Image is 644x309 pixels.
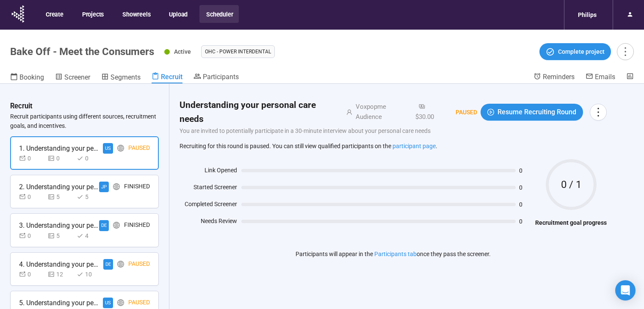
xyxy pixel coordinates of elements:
div: Link Opened [180,166,237,178]
div: 0 [48,154,73,163]
div: 4 [77,231,102,240]
div: 0 [19,231,44,240]
span: global [113,183,120,190]
div: US [103,298,113,308]
span: 0 [519,168,531,174]
a: Reminders [533,72,575,83]
button: Showreels [116,5,156,23]
h2: Understanding your personal care needs [180,98,336,126]
span: 0 [519,185,531,190]
span: Reminders [543,73,575,81]
span: Segments [111,73,141,81]
div: DE [99,220,109,231]
button: Projects [75,5,110,23]
span: Resume Recruiting Round [498,107,576,117]
div: 12 [48,270,73,279]
span: OHC - Power Interdental [205,47,271,56]
div: Open Intercom Messenger [615,280,636,301]
div: Recruiting for this round is paused. You can still view qualified participants on the . [180,141,607,151]
div: US [103,143,113,154]
span: global [113,222,120,229]
span: Emails [595,73,615,81]
div: 1. Understanding your personal care needs [19,143,100,154]
div: 0 [19,270,44,279]
a: Participants [193,72,239,83]
button: Upload [162,5,193,23]
a: Segments [101,72,141,83]
div: Completed Screener [180,199,237,212]
h4: Recruitment goal progress [535,218,607,227]
button: Scheduler [199,5,239,23]
h3: Recruit [10,101,33,112]
div: 5. Understanding your personal care needs [19,298,100,308]
div: $30.00 [412,102,445,122]
a: Booking [10,72,44,83]
div: 5 [48,192,73,201]
button: more [590,104,607,121]
div: Started Screener [180,182,237,195]
div: 10 [77,270,102,279]
div: 4. Understanding your personal care needs [19,259,100,270]
div: Finished [124,220,150,231]
span: user [336,109,352,115]
span: global [117,261,124,268]
div: 3. Understanding your personal care needs [19,220,99,231]
span: more [592,106,604,118]
div: Paused [128,143,150,154]
div: Paused [128,259,150,270]
div: Paused [445,108,477,117]
span: play-circle [487,109,494,116]
span: global [117,299,124,306]
span: more [619,46,631,57]
button: play-circleResume Recruiting Round [481,104,583,121]
div: Finished [124,182,150,192]
span: Participants [203,73,239,81]
div: 2. Understanding your personal care needs [19,182,99,192]
a: Screener [55,72,90,83]
button: Complete project [539,43,611,60]
span: global [117,145,124,152]
span: Complete project [558,47,605,56]
p: Recruit participants using different sources, recruitment goals, and incentives. [10,112,159,130]
div: Paused [128,298,150,308]
div: DE [103,259,113,270]
div: Philips [573,7,602,23]
div: 0 [19,192,44,201]
p: Participants will appear in the once they pass the screener. [296,249,491,259]
p: You are invited to potentially participate in a 30-minute interview about your personal care needs [180,126,607,135]
span: Booking [19,73,44,81]
span: 0 [519,218,531,224]
a: Emails [586,72,615,83]
div: Needs Review [180,216,237,229]
span: 0 [519,201,531,207]
a: Participants tab [374,251,417,257]
div: 0 [77,154,102,163]
span: Screener [64,73,90,81]
h1: Bake Off - Meet the Consumers [10,46,154,58]
div: 5 [77,192,102,201]
div: Voxpopme Audience [352,102,412,122]
div: JP [99,182,109,192]
div: 0 [19,154,44,163]
span: Active [174,48,191,55]
span: Recruit [161,73,182,81]
button: Create [39,5,69,23]
div: 5 [48,231,73,240]
span: 0 / 1 [546,179,597,190]
button: more [617,43,634,60]
a: participant page [392,143,436,149]
a: Recruit [152,72,182,83]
